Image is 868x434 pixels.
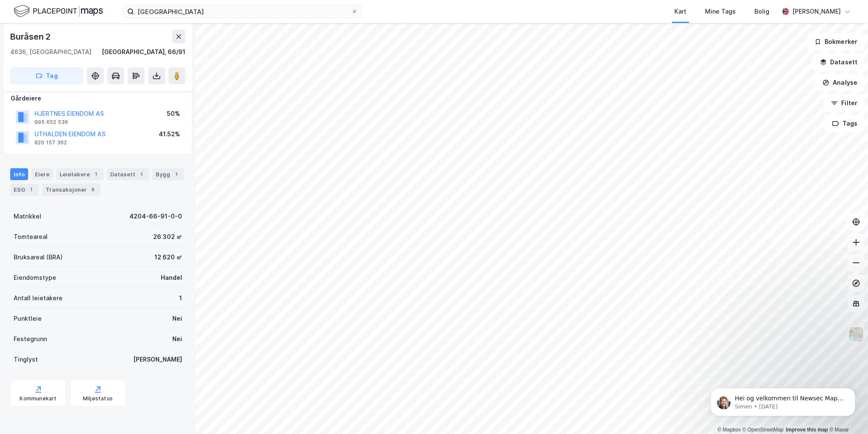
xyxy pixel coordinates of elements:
div: Punktleie [14,313,42,324]
div: Datasett [107,168,149,180]
div: Gårdeiere [11,93,185,103]
a: Mapbox [717,427,741,433]
div: [PERSON_NAME] [133,354,182,365]
div: 4204-66-91-0-0 [129,211,182,221]
div: 4636, [GEOGRAPHIC_DATA] [10,47,91,57]
img: Z [848,326,864,342]
button: Filter [824,95,865,112]
div: Antall leietakere [14,293,63,303]
div: Nei [172,313,182,324]
button: Bokmerker [807,33,865,50]
div: 995 652 536 [34,119,68,126]
div: [PERSON_NAME] [792,6,841,17]
div: [GEOGRAPHIC_DATA], 66/91 [102,47,186,57]
div: Mine Tags [705,6,736,17]
div: 50% [167,109,180,119]
iframe: Intercom notifications message [698,370,868,430]
div: 26 302 ㎡ [153,232,182,242]
button: Tag [10,67,83,84]
a: OpenStreetMap [742,427,784,433]
div: Eiendomstype [14,273,56,283]
a: Improve this map [786,427,828,433]
div: Miljøstatus [83,395,113,402]
div: 1 [179,293,182,303]
div: 41.52% [159,129,180,139]
div: Festegrunn [14,334,47,344]
div: 820 157 362 [34,139,67,146]
div: 8 [89,185,97,194]
div: Tomteareal [14,232,48,242]
div: 12 620 ㎡ [154,252,182,262]
div: Tinglyst [14,354,38,365]
div: Handel [161,273,182,283]
button: Analyse [815,74,865,91]
div: Kart [674,6,686,17]
div: Bruksareal (BRA) [14,252,63,262]
input: Søk på adresse, matrikkel, gårdeiere, leietakere eller personer [134,5,351,18]
div: Matrikkel [14,211,41,221]
div: Nei [172,334,182,344]
div: 1 [27,185,35,194]
div: Buråsen 2 [10,30,52,43]
img: logo.f888ab2527a4732fd821a326f86c7f29.svg [14,4,103,19]
div: 1 [91,170,100,178]
div: 1 [137,170,146,178]
button: Tags [825,115,865,132]
div: Bolig [754,6,769,17]
div: Leietakere [56,168,103,180]
div: Bygg [152,168,184,180]
div: ESG [10,184,39,195]
div: Info [10,168,28,180]
div: 1 [172,170,180,178]
div: Eiere [31,168,53,180]
div: Kommunekart [20,395,57,402]
div: Transaksjoner [42,184,100,195]
button: Datasett [813,54,865,71]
